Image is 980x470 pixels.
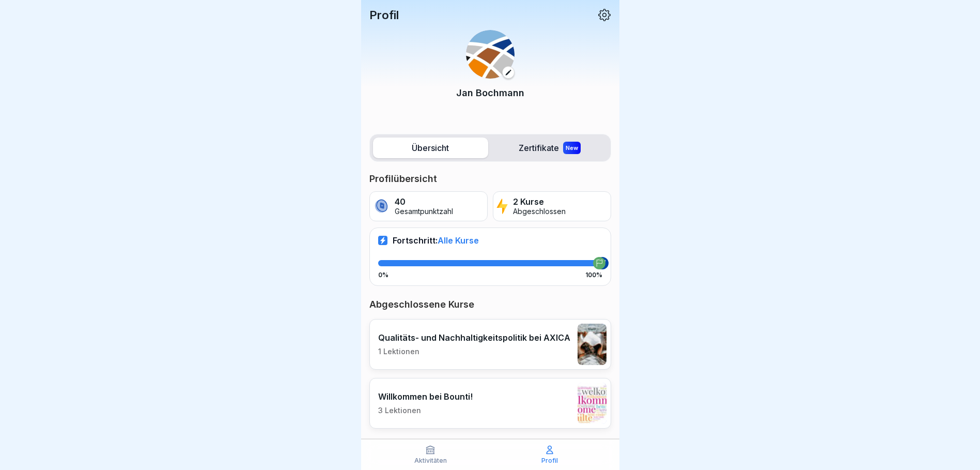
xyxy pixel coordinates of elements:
p: 3 Lektionen [378,406,473,415]
p: Fortschritt: [393,235,479,246]
p: 2 Kurse [513,197,566,207]
p: Abgeschlossene Kurse [369,298,611,311]
p: Jan Bochmann [456,86,524,100]
p: 0% [378,271,388,279]
label: Übersicht [373,138,488,158]
img: och8br2ud87l0kiussmdisb3.png [466,30,515,79]
p: Qualitäts- und Nachhaltigkeitspolitik bei AXICA [378,332,570,343]
img: lightning.svg [496,198,508,215]
span: Alle Kurse [438,235,479,246]
p: Willkommen bei Bounti! [378,391,473,402]
p: 40 [395,197,453,207]
p: Profil [369,8,399,22]
label: Zertifikate [492,138,608,158]
p: Profilübersicht [369,173,611,185]
p: Gesamtpunktzahl [395,207,453,216]
p: Aktivitäten [414,457,447,464]
p: 100% [585,271,602,279]
img: ezoyesrutavjy0yb17ox1s6s.png [578,383,606,424]
img: r1d5yf18y2brqtocaitpazkm.png [578,324,606,365]
img: coin.svg [373,198,390,215]
p: Profil [541,457,558,464]
p: 1 Lektionen [378,347,570,356]
p: Abgeschlossen [513,207,566,216]
a: Qualitäts- und Nachhaltigkeitspolitik bei AXICA1 Lektionen [369,319,611,370]
a: Willkommen bei Bounti!3 Lektionen [369,378,611,429]
div: New [563,142,581,154]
